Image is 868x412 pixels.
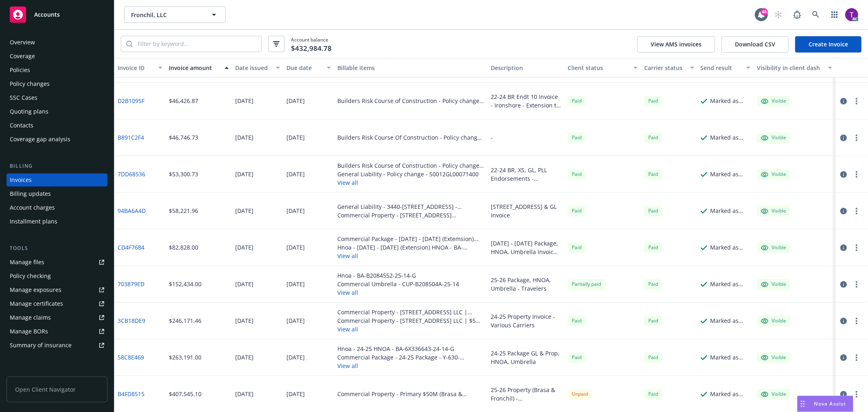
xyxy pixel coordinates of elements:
[118,280,144,288] a: 703879ED
[337,96,484,105] div: Builders Risk Course of Construction - Policy change - BRIB907939A
[711,353,750,362] div: Marked as sent
[491,166,561,183] div: 22-24 BR, XS, GL, PLL Endorsements - Extension to [DATE]
[169,243,198,252] div: $82,828.00
[7,270,107,283] a: Policy checking
[826,7,843,23] a: Switch app
[7,36,107,49] a: Overview
[10,187,51,200] div: Billing updates
[7,133,107,146] a: Coverage gap analysis
[808,7,824,23] a: Search
[644,279,662,289] div: Paid
[644,96,662,106] span: Paid
[761,244,786,251] div: Visible
[337,252,484,260] button: View all
[286,280,305,288] div: [DATE]
[10,270,51,283] div: Policy checking
[761,390,786,398] div: Visible
[337,390,484,398] div: Commercial Property - Primary $50M (Brasa & Fronchil Locations) - SLSTPTY13189625
[568,242,586,252] div: Paid
[131,11,201,19] span: Fronchil, LLC
[286,206,305,215] div: [DATE]
[761,354,786,361] div: Visible
[644,242,662,252] span: Paid
[169,206,198,215] div: $58,221.96
[7,377,107,402] span: Open Client Navigator
[337,234,484,243] div: Commercial Package - [DATE] - [DATE] (Extemsion) Package - Y-630-2T025906-TIL-25
[10,64,30,77] div: Policies
[118,316,145,325] a: 3CB18DE9
[7,77,107,90] a: Policy changes
[235,280,254,288] div: [DATE]
[337,353,484,362] div: Commercial Package - 24-25 Package - Y-630-2T025906-TIL-24
[169,64,220,72] div: Invoice amount
[491,386,561,403] div: 25-26 Property (Brasa & Fronchil) - [PERSON_NAME]
[7,201,107,214] a: Account charges
[337,170,484,178] div: General Liability - Policy change - S0012GL00071400
[568,352,586,362] div: Paid
[568,132,586,142] div: Paid
[491,64,561,72] div: Description
[7,325,107,338] a: Manage BORs
[761,171,786,178] div: Visible
[491,239,561,256] div: [DATE] - [DATE] Package, HNOA, Umbrella Invoice - Travelers
[568,389,592,399] div: Unpaid
[118,96,144,105] a: D2B1095F
[491,276,561,293] div: 25-26 Package, HNOA, Umbrella - Travelers
[7,64,107,77] a: Policies
[770,7,787,23] a: Start snowing
[235,316,254,325] div: [DATE]
[286,243,305,252] div: [DATE]
[761,8,768,15] div: 48
[711,280,750,288] div: Marked as sent
[235,353,254,362] div: [DATE]
[845,8,858,21] img: photo
[10,36,35,49] div: Overview
[235,243,254,252] div: [DATE]
[169,133,198,142] div: $46,746.73
[118,243,144,252] a: CD4F7684
[491,202,561,219] div: [STREET_ADDRESS] & GL Invoice
[644,169,662,179] div: Paid
[7,339,107,352] a: Summary of insurance
[169,280,201,288] div: $152,434.00
[7,283,107,296] a: Manage exposures
[10,105,48,118] div: Quoting plans
[337,325,484,333] button: View all
[644,352,662,362] div: Paid
[568,316,586,326] div: Paid
[118,353,144,362] a: 58C8E469
[711,316,750,325] div: Marked as sent
[641,58,697,77] button: Carrier status
[761,207,786,215] div: Visible
[169,390,201,398] div: $407,545.10
[7,119,107,132] a: Contacts
[10,133,70,146] div: Coverage gap analysis
[568,169,586,179] div: Paid
[118,133,144,142] a: B891C2F4
[7,3,107,26] a: Accounts
[286,133,305,142] div: [DATE]
[169,170,198,178] div: $53,300.73
[644,316,662,326] div: Paid
[337,288,459,297] button: View all
[7,173,107,186] a: Invoices
[337,202,484,211] div: General Liability - 3440-[STREET_ADDRESS] - P0000002493
[10,297,63,310] div: Manage certificates
[286,353,305,362] div: [DATE]
[644,132,662,142] div: Paid
[7,297,107,310] a: Manage certificates
[337,344,484,353] div: Hnoa - 24-25 HNOA - BA-6X336643-24-14-G
[118,206,146,215] a: 94BA6A4D
[7,162,107,170] div: Billing
[568,206,586,216] span: Paid
[10,283,61,296] div: Manage exposures
[126,41,133,47] svg: Search
[761,134,786,141] div: Visible
[169,316,201,325] div: $246,171.46
[10,215,57,228] div: Installment plans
